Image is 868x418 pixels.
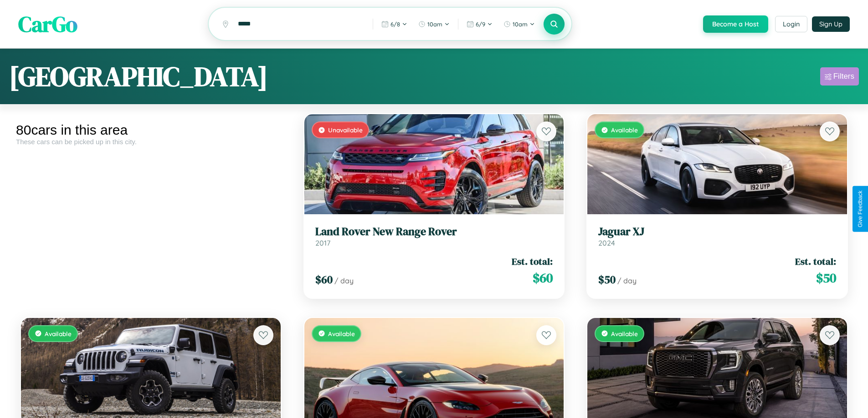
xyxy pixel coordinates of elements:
h1: [GEOGRAPHIC_DATA] [9,58,268,95]
button: 6/9 [462,17,497,31]
span: Available [328,330,355,337]
span: 2017 [315,238,330,247]
a: Land Rover New Range Rover2017 [315,225,553,247]
span: $ 50 [598,272,616,287]
span: 2024 [598,238,615,247]
span: Available [45,330,72,337]
span: CarGo [18,9,77,39]
div: These cars can be picked up in this city. [16,138,286,146]
button: Filters [820,67,859,86]
button: 10am [414,17,454,31]
a: Jaguar XJ2024 [598,225,836,247]
span: Est. total: [512,255,553,268]
span: Unavailable [328,126,363,134]
span: 6 / 9 [476,20,485,28]
span: Est. total: [795,255,836,268]
div: 80 cars in this area [16,122,286,138]
span: Available [611,330,638,337]
div: Give Feedback [857,191,863,227]
span: $ 50 [816,269,836,287]
span: $ 60 [533,269,553,287]
button: 10am [499,17,539,31]
span: 10am [427,20,442,28]
button: Sign Up [812,16,850,32]
button: Login [775,16,807,32]
button: Become a Host [703,15,768,33]
span: 6 / 8 [390,20,400,28]
h3: Jaguar XJ [598,225,836,238]
button: 6/8 [377,17,412,31]
div: Filters [833,72,854,81]
span: Available [611,126,638,134]
span: 10am [513,20,528,28]
span: / day [617,276,637,285]
h3: Land Rover New Range Rover [315,225,553,238]
span: / day [334,276,354,285]
span: $ 60 [315,272,333,287]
